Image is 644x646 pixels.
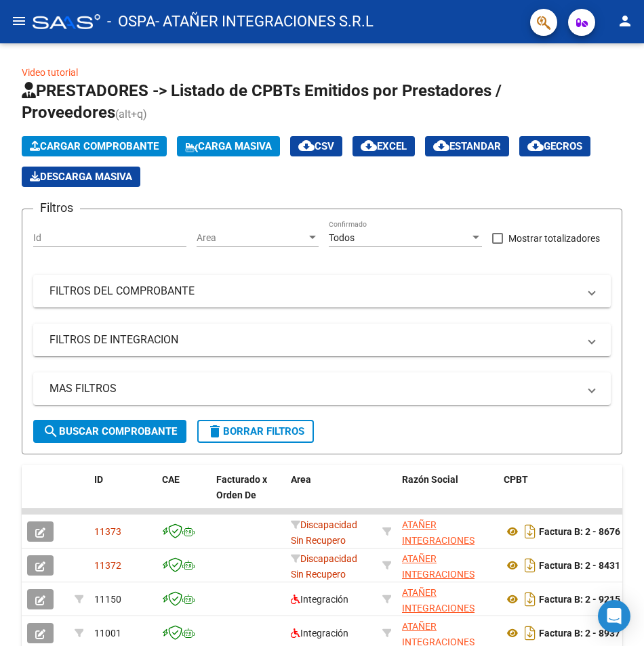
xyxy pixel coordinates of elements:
[291,519,357,546] span: Discapacidad Sin Recupero
[397,465,498,525] datatable-header-cell: Razón Social
[49,284,578,299] mat-panel-title: FILTROS DEL COMPROBANTE
[521,588,539,610] i: Descargar documento
[402,474,458,485] span: Razón Social
[298,140,334,152] span: CSV
[433,140,501,152] span: Estandar
[30,140,159,152] span: Cargar Comprobante
[22,167,140,187] button: Descarga Masiva
[33,198,80,217] h3: Filtros
[30,171,132,183] span: Descarga Masiva
[33,420,186,443] button: Buscar Comprobante
[539,560,620,571] strong: Factura B: 2 - 8431
[527,137,544,154] mat-icon: cloud_download
[402,519,475,561] span: ATAÑER INTEGRACIONES S.R.L
[49,381,578,396] mat-panel-title: MAS FILTROS
[94,628,121,639] span: 11001
[94,474,103,485] span: ID
[162,474,180,485] span: CAE
[521,555,539,576] i: Descargar documento
[89,465,157,525] datatable-header-cell: ID
[425,136,509,156] button: Estandar
[498,465,641,525] datatable-header-cell: CPBT
[155,7,374,37] span: - ATAÑER INTEGRACIONES S.R.L
[107,7,155,37] span: - OSPA
[197,420,314,443] button: Borrar Filtros
[527,140,582,152] span: Gecros
[285,465,377,525] datatable-header-cell: Area
[539,628,620,639] strong: Factura B: 2 - 8937
[185,140,272,152] span: Carga Masiva
[291,553,357,580] span: Discapacidad Sin Recupero
[49,332,578,347] mat-panel-title: FILTROS DE INTEGRACION
[94,526,121,537] span: 11373
[617,13,633,29] mat-icon: person
[197,232,306,244] span: Area
[402,587,475,629] span: ATAÑER INTEGRACIONES S.R.L
[521,521,539,542] i: Descargar documento
[33,324,611,356] mat-expansion-panel-header: FILTROS DE INTEGRACION
[291,474,311,485] span: Area
[43,425,177,437] span: Buscar Comprobante
[94,594,121,605] span: 11150
[33,275,611,307] mat-expansion-panel-header: FILTROS DEL COMPROBANTE
[402,551,493,580] div: 30716229978
[329,232,355,243] span: Todos
[22,167,140,187] app-download-masive: Descarga masiva de comprobantes (adjuntos)
[433,137,449,154] mat-icon: cloud_download
[298,137,315,154] mat-icon: cloud_download
[290,136,342,156] button: CSV
[115,108,147,121] span: (alt+q)
[216,474,267,500] span: Facturado x Orden De
[207,425,304,437] span: Borrar Filtros
[22,67,78,78] a: Video tutorial
[598,600,630,632] div: Open Intercom Messenger
[291,594,348,605] span: Integración
[539,526,620,537] strong: Factura B: 2 - 8676
[177,136,280,156] button: Carga Masiva
[211,465,285,525] datatable-header-cell: Facturado x Orden De
[402,517,493,546] div: 30716229978
[291,628,348,639] span: Integración
[361,137,377,154] mat-icon: cloud_download
[94,560,121,571] span: 11372
[361,140,407,152] span: EXCEL
[539,594,620,605] strong: Factura B: 2 - 9215
[508,230,600,246] span: Mostrar totalizadores
[402,553,475,595] span: ATAÑER INTEGRACIONES S.R.L
[22,81,502,122] span: PRESTADORES -> Listado de CPBTs Emitidos por Prestadores / Proveedores
[504,474,528,485] span: CPBT
[519,136,590,156] button: Gecros
[207,423,223,439] mat-icon: delete
[22,136,167,156] button: Cargar Comprobante
[402,585,493,613] div: 30716229978
[521,622,539,644] i: Descargar documento
[43,423,59,439] mat-icon: search
[353,136,415,156] button: EXCEL
[157,465,211,525] datatable-header-cell: CAE
[11,13,27,29] mat-icon: menu
[33,372,611,405] mat-expansion-panel-header: MAS FILTROS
